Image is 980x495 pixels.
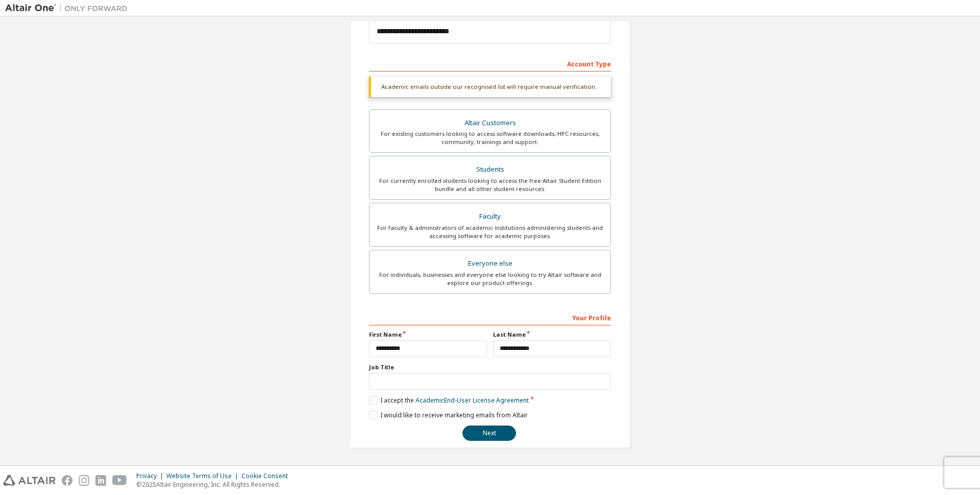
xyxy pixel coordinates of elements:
[79,475,89,486] img: instagram.svg
[3,475,56,486] img: altair_logo.svg
[369,411,528,419] label: I would like to receive marketing emails from Altair
[369,77,611,97] div: Academic emails outside our recognised list will require manual verification.
[493,331,611,339] label: Last Name
[136,472,166,480] div: Privacy
[369,396,529,405] label: I accept the
[462,426,516,441] button: Next
[95,475,106,486] img: linkedin.svg
[166,472,241,480] div: Website Terms of Use
[136,480,294,489] p: © 2025 Altair Engineering, Inc. All Rights Reserved.
[369,331,487,339] label: First Name
[369,309,611,325] div: Your Profile
[369,363,611,371] label: Job Title
[376,271,604,287] div: For individuals, businesses and everyone else looking to try Altair software and explore our prod...
[62,475,72,486] img: facebook.svg
[369,55,611,72] div: Account Type
[376,256,604,271] div: Everyone else
[376,162,604,177] div: Students
[376,116,604,130] div: Altair Customers
[376,224,604,240] div: For faculty & administrators of academic institutions administering students and accessing softwa...
[112,475,127,486] img: youtube.svg
[376,177,604,193] div: For currently enrolled students looking to access the free Altair Student Edition bundle and all ...
[241,472,294,480] div: Cookie Consent
[415,396,529,405] a: Academic End-User License Agreement
[376,209,604,224] div: Faculty
[5,3,133,13] img: Altair One
[376,130,604,146] div: For existing customers looking to access software downloads, HPC resources, community, trainings ...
